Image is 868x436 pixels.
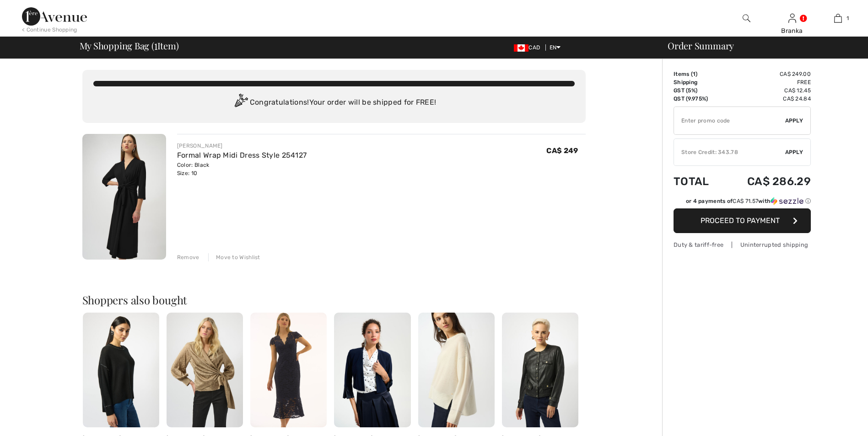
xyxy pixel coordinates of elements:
[674,95,722,103] td: QST (9.975%)
[722,86,811,95] td: CA$ 12.45
[693,71,695,77] span: 1
[514,44,544,51] span: CAD
[22,26,77,34] div: < Continue Shopping
[93,94,575,112] div: Congratulations! Your order will be shipped for FREE!
[770,26,814,36] div: Branka
[167,313,243,427] img: Leopard V-Neck Wrap Top Style 254060
[22,7,87,26] img: 1ère Avenue
[674,148,785,156] div: Store Credit: 343.78
[785,117,803,125] span: Apply
[502,313,578,427] img: Collared Long-Sleeve Casual Shirt Style 253935
[743,13,750,24] img: search the website
[815,13,860,24] a: 1
[686,197,811,205] div: or 4 payments of with
[674,107,785,134] input: Promo code
[701,216,780,225] span: Proceed to Payment
[657,41,863,50] div: Order Summary
[788,13,796,24] img: My Info
[418,313,495,427] img: Cashmere Crew Neck Top with Stud Detailing Top Style 253980
[208,253,260,261] div: Move to Wishlist
[80,41,179,50] span: My Shopping Bag ( Item)
[674,70,722,78] td: Items ( )
[250,313,327,427] img: Floral Lace Bodycon Dress Style 251714
[674,86,722,95] td: GST (5%)
[154,39,157,51] span: 1
[771,197,803,205] img: Sezzle
[722,70,811,78] td: CA$ 249.00
[722,166,811,197] td: CA$ 286.29
[674,240,811,249] div: Duty & tariff-free | Uninterrupted shipping
[177,142,307,150] div: [PERSON_NAME]
[674,78,722,86] td: Shipping
[514,44,528,52] img: Canadian Dollar
[177,151,307,160] a: Formal Wrap Midi Dress Style 254127
[177,253,199,261] div: Remove
[546,146,578,155] span: CA$ 249
[674,197,811,208] div: or 4 payments ofCA$ 71.57withSezzle Click to learn more about Sezzle
[722,95,811,103] td: CA$ 24.84
[722,78,811,86] td: Free
[177,161,307,177] div: Color: Black Size: 10
[232,94,250,112] img: Congratulation2.svg
[785,148,803,156] span: Apply
[334,313,410,427] img: Shawl Collar Blazer Style 261785
[550,44,561,51] span: EN
[83,313,159,427] img: Cashmere Crew Neck Top with Stud Detailing Top Style 253980
[82,134,166,260] img: Formal Wrap Midi Dress Style 254127
[788,14,796,22] a: Sign In
[834,13,842,24] img: My Bag
[82,294,586,305] h2: Shoppers also bought
[674,208,811,233] button: Proceed to Payment
[733,198,758,204] span: CA$ 71.57
[674,166,722,197] td: Total
[846,14,849,22] span: 1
